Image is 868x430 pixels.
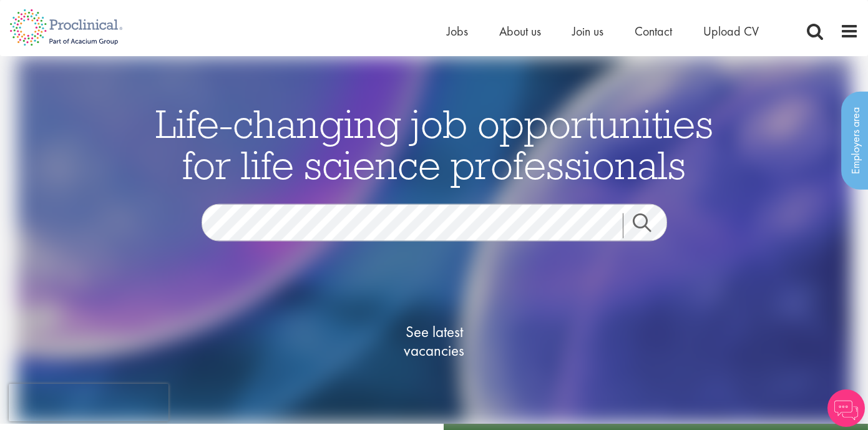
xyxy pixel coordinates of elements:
a: Join us [572,23,603,39]
a: Job search submit button [623,213,676,238]
img: Chatbot [827,389,865,427]
a: Jobs [447,23,468,39]
a: Contact [635,23,672,39]
a: Upload CV [703,23,759,39]
img: candidate home [16,56,851,424]
span: See latest vacancies [372,323,497,360]
a: See latestvacancies [372,273,497,410]
span: Life-changing job opportunities for life science professionals [155,99,713,190]
a: About us [499,23,541,39]
iframe: reCAPTCHA [9,384,168,421]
